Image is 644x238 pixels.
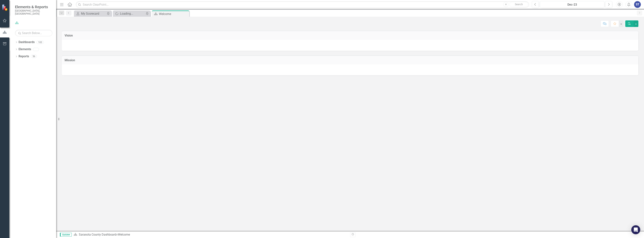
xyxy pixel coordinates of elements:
div: 56 [31,55,37,58]
button: Dec-23 [540,1,604,8]
h3: Mission [65,59,636,62]
div: Welcome [159,12,188,16]
div: Dec-23 [541,2,603,7]
div: » [74,233,347,237]
div: Loading... [120,11,145,16]
a: Sarasota County Dashboard [79,233,116,236]
div: 103 [37,41,44,44]
input: Search ClearPoint... [76,1,529,8]
button: ST [634,1,641,8]
h3: Vision [65,34,636,37]
div: Welcome [118,233,130,236]
a: My Scorecard [75,11,106,16]
input: Search Below... [15,30,52,36]
span: Updater [60,233,72,237]
span: Search [515,3,523,6]
a: Elements [19,47,31,51]
img: ClearPoint Strategy [2,4,8,11]
button: Search [509,2,528,7]
span: Elements & Reports [15,5,52,9]
div: My Scorecard [81,11,106,16]
div: Open Intercom Messenger [631,225,640,234]
a: Reports [19,54,29,59]
a: Loading... [114,11,145,16]
small: [GEOGRAPHIC_DATA], [GEOGRAPHIC_DATA] [15,9,52,15]
a: Dashboards [19,40,35,44]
